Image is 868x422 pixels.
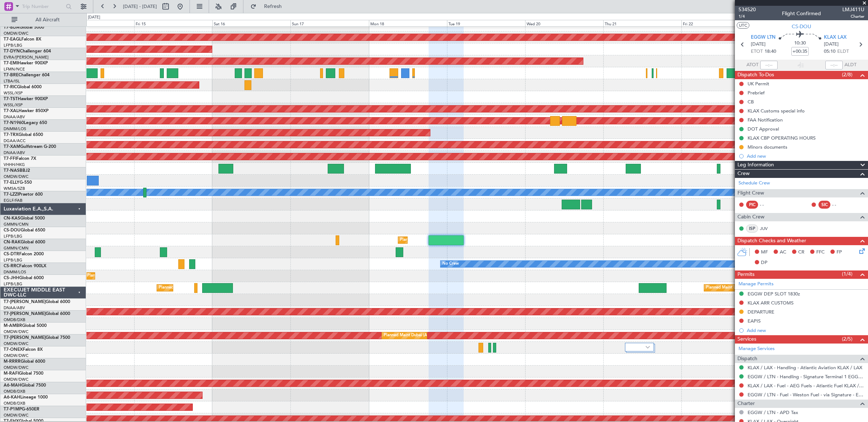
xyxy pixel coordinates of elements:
[4,114,25,120] a: DNAA/ABV
[4,348,23,352] span: T7-ONEX
[748,144,787,150] div: Minors documents
[737,400,755,408] span: Charter
[4,31,29,36] a: OMDW/DWC
[4,371,19,376] span: M-RAFI
[4,300,70,304] a: T7-[PERSON_NAME]Global 6000
[4,365,29,370] a: OMDW/DWC
[746,225,758,233] div: ISP
[4,180,20,185] span: T7-ELLY
[4,395,48,400] a: A6-KAHLineage 1000
[782,10,821,17] div: Flight Confirmed
[4,73,50,77] a: T7-BREChallenger 604
[737,270,754,279] span: Permits
[258,4,288,9] span: Refresh
[4,234,22,239] a: LFPB/LBG
[4,269,26,275] a: DNMM/LOS
[4,109,18,113] span: T7-XAL
[824,34,847,41] span: KLAX LAX
[748,365,862,371] a: KLAX / LAX - Handling - Atlantic Aviation KLAX / LAX
[369,20,447,26] div: Mon 18
[798,249,804,256] span: CR
[761,249,768,256] span: MF
[4,300,46,304] span: T7-[PERSON_NAME]
[4,102,23,108] a: WSSL/XSP
[525,20,603,26] div: Wed 20
[832,201,848,208] div: - -
[4,25,20,30] span: T7-BDA
[4,97,48,101] a: T7-TSTHawker 900XP
[4,228,21,233] span: CS-DOU
[4,85,17,89] span: T7-RIC
[4,359,45,364] a: M-RRRRGlobal 6000
[837,249,842,256] span: FP
[4,90,23,96] a: WSSL/XSP
[746,201,758,209] div: PIC
[4,49,51,54] a: T7-DYNChallenger 604
[4,121,47,125] a: T7-N1960Legacy 650
[4,192,18,197] span: T7-LZZI
[603,20,681,26] div: Thu 21
[442,259,459,269] div: No Crew
[681,20,759,26] div: Fri 22
[4,61,48,65] a: T7-EMIHawker 900XP
[4,25,44,30] a: T7-BDAGlobal 5000
[748,291,800,297] div: EGGW DEP SLOT 1830z
[4,329,29,334] a: OMDW/DWC
[4,61,18,65] span: T7-EMI
[737,355,757,363] span: Dispatch
[4,377,29,382] a: OMDW/DWC
[4,324,47,328] a: M-AMBRGlobal 5000
[134,20,212,26] div: Fri 15
[447,20,525,26] div: Tue 19
[4,401,25,406] a: OMDB/DXB
[748,126,779,132] div: DOT Approval
[4,317,25,323] a: OMDB/DXB
[824,41,839,48] span: [DATE]
[384,330,455,341] div: Planned Maint Dubai (Al Maktoum Intl)
[844,61,856,69] span: ALDT
[748,108,805,114] div: KLAX Customs special info
[739,180,770,187] a: Schedule Crew
[4,276,44,280] a: CS-JHHGlobal 6000
[4,109,48,113] a: T7-XALHawker 850XP
[4,413,29,418] a: OMDW/DWC
[4,276,19,280] span: CS-JHH
[4,257,22,263] a: LFPB/LBG
[4,341,29,346] a: OMDW/DWC
[792,23,811,30] span: CS-DOU
[737,170,750,178] span: Crew
[4,169,30,173] a: T7-NASBBJ2
[842,6,864,13] span: LMJ411U
[4,216,45,221] a: CN-KASGlobal 5000
[4,67,25,72] a: LFMN/NCE
[4,383,21,388] span: A6-MAH
[737,335,756,344] span: Services
[4,37,41,42] a: T7-EAGLFalcon 8X
[837,48,849,55] span: ELDT
[4,336,70,340] a: T7-[PERSON_NAME]Global 7500
[737,213,765,221] span: Cabin Crew
[739,13,756,20] span: 1/4
[4,162,25,167] a: VHHH/HKG
[4,407,22,412] span: T7-P1MP
[159,282,273,293] div: Planned Maint [GEOGRAPHIC_DATA] ([GEOGRAPHIC_DATA])
[748,81,769,87] div: UK Permit
[816,249,825,256] span: FFC
[8,14,78,26] button: All Aircraft
[4,78,20,84] a: LTBA/ISL
[746,61,758,69] span: ATOT
[400,235,514,246] div: Planned Maint [GEOGRAPHIC_DATA] ([GEOGRAPHIC_DATA])
[4,37,21,42] span: T7-EAGL
[212,20,290,26] div: Sat 16
[4,126,26,132] a: DNMM/LOS
[4,180,32,185] a: T7-ELLYG-550
[747,153,864,159] div: Add new
[747,327,864,333] div: Add new
[4,138,26,144] a: DGAA/ACC
[4,145,20,149] span: T7-XAM
[818,201,830,209] div: SIC
[737,161,774,169] span: Leg Information
[4,228,45,233] a: CS-DOUGlobal 6500
[4,174,29,179] a: OMDW/DWC
[748,392,864,398] a: EGGW / LTN - Fuel - Weston Fuel - via Signature - EGGW/LTN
